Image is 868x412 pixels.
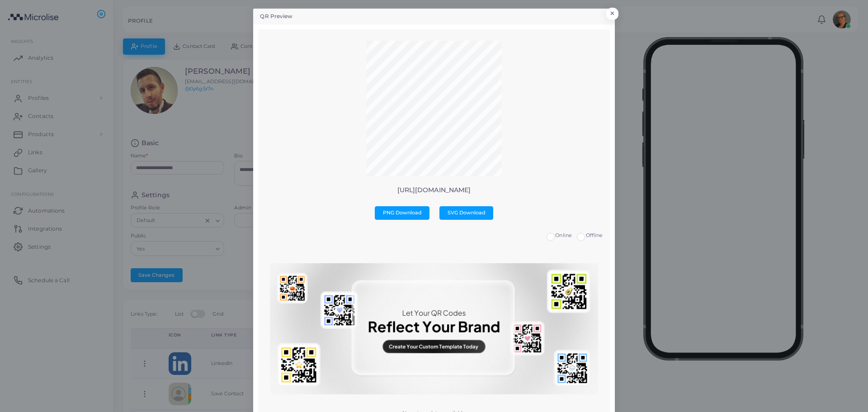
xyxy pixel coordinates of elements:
[265,186,603,194] p: [URL][DOMAIN_NAME]
[586,232,603,238] span: Offline
[375,206,429,220] button: PNG Download
[555,232,572,238] span: Online
[448,209,486,216] span: SVG Download
[260,13,292,20] h5: QR Preview
[439,206,493,220] button: SVG Download
[606,8,618,19] button: Close
[383,209,422,216] span: PNG Download
[270,263,598,394] img: No qr templates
